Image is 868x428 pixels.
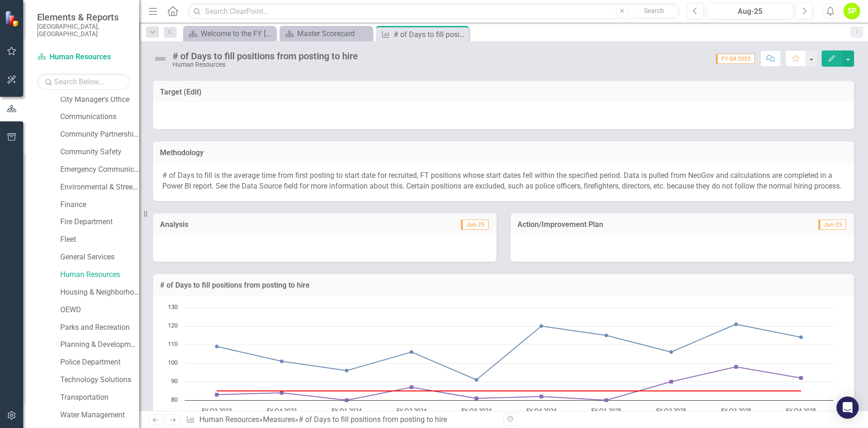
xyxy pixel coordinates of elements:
[631,5,677,18] button: Search
[168,321,178,329] text: 120
[60,357,139,368] a: Police Department
[60,322,139,333] a: Parks and Recreation
[410,350,414,354] path: FY Q2 2024, 106. Avg Total Days.
[185,28,274,39] a: Welcome to the FY [DATE]-[DATE] Strategic Plan Landing Page!
[605,334,608,337] path: FY Q1 2025, 115. Avg Total Days.
[60,410,139,421] a: Water Management
[201,28,274,39] div: Welcome to the FY [DATE]-[DATE] Strategic Plan Landing Page!
[345,369,349,372] path: FY Q1 2024, 96. Avg Total Days.
[60,375,139,385] a: Technology Solutions
[60,217,139,227] a: Fire Department
[410,385,414,389] path: FY Q2 2024, 87. Median Total Days.
[461,220,489,230] span: Jun-25
[168,358,178,366] text: 100
[188,3,680,19] input: Search ClearPoint...
[160,149,847,157] h3: Methodology
[799,335,803,339] path: FY Q4 2025, 114. Avg Total Days.
[818,220,846,230] span: Jun-25
[670,350,673,354] path: FY Q2 2025, 106. Avg Total Days.
[60,147,139,157] a: Community Safety
[60,392,139,403] a: Transportation
[172,51,358,61] div: # of Days to fill positions from posting to hire
[171,395,178,403] text: 80
[394,29,466,40] div: # of Days to fill positions from posting to hire
[5,11,21,27] img: ClearPoint Strategy
[263,415,295,424] a: Measures
[710,6,790,17] div: Aug-25
[591,406,621,415] text: FY Q1 2025
[843,3,860,19] button: SP
[734,322,738,326] path: FY Q3 2025, 121. Avg Total Days.
[475,397,479,400] path: FY Q3 2024, 81. Median Total Days.
[215,393,219,397] path: FY Q3 2023, 83. Median Total Days.
[517,220,765,229] h3: Action/Improvement Plan
[215,389,803,393] g: Target, line 2 of 3 with 10 data points.
[707,3,793,19] button: Aug-25
[153,51,168,66] img: Not Defined
[60,234,139,245] a: Fleet
[171,377,178,385] text: 90
[168,302,178,311] text: 130
[60,94,139,105] a: City Manager's Office
[540,324,543,328] path: FY Q4 2024, 120. Avg Total Days.
[202,406,232,415] text: FY Q3 2023
[540,395,543,398] path: FY Q4 2024, 82. Median Total Days.
[168,340,178,348] text: 110
[60,200,139,210] a: Finance
[60,164,139,175] a: Emergency Communications Center
[332,406,362,415] text: FY Q1 2024
[345,398,349,402] path: FY Q1 2024, 80. Median Total Days.
[162,170,845,192] p: # of Days to fill is the average time from first posting to start date for recruited, FT position...
[297,28,370,39] div: Master Scorecard
[299,415,447,424] div: # of Days to fill positions from posting to hire
[656,406,686,415] text: FY Q2 2025
[160,281,847,290] h3: # of Days to fill positions from posting to hire
[60,182,139,193] a: Environmental & Streets Services
[160,88,847,96] h3: Target (Edit)
[644,7,664,14] span: Search
[280,359,284,363] path: FY Q4 2023, 101. Avg Total Days.
[215,345,219,348] path: FY Q3 2023, 109. Avg Total Days.
[282,28,370,39] a: Master Scorecard
[60,112,139,122] a: Communications
[670,380,673,384] path: FY Q2 2025, 90. Median Total Days.
[716,54,755,64] span: FY Q4 2025
[37,12,130,23] span: Elements & Reports
[37,23,130,38] small: [GEOGRAPHIC_DATA], [GEOGRAPHIC_DATA]
[37,74,130,90] input: Search Below...
[60,287,139,298] a: Housing & Neighborhood Services
[60,270,139,280] a: Human Resources
[461,406,492,415] text: FY Q3 2024
[799,376,803,380] path: FY Q4 2025, 92. Median Total Days.
[786,406,816,415] text: FY Q4 2025
[836,397,859,419] div: Open Intercom Messenger
[721,406,751,415] text: FY Q3 2025
[160,220,324,229] h3: Analysis
[396,406,427,415] text: FY Q2 2024
[60,305,139,315] a: OEWD
[60,129,139,140] a: Community Partnerships & Engagement
[734,365,738,369] path: FY Q3 2025, 98. Median Total Days.
[267,406,297,415] text: FY Q4 2023
[172,61,358,68] div: Human Resources
[526,406,557,415] text: FY Q4 2024
[199,415,259,424] a: Human Resources
[60,252,139,263] a: General Services
[475,378,479,382] path: FY Q3 2024, 91. Avg Total Days.
[605,398,608,402] path: FY Q1 2025, 80. Median Total Days.
[186,415,497,425] div: » »
[60,340,139,350] a: Planning & Development
[37,52,130,63] a: Human Resources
